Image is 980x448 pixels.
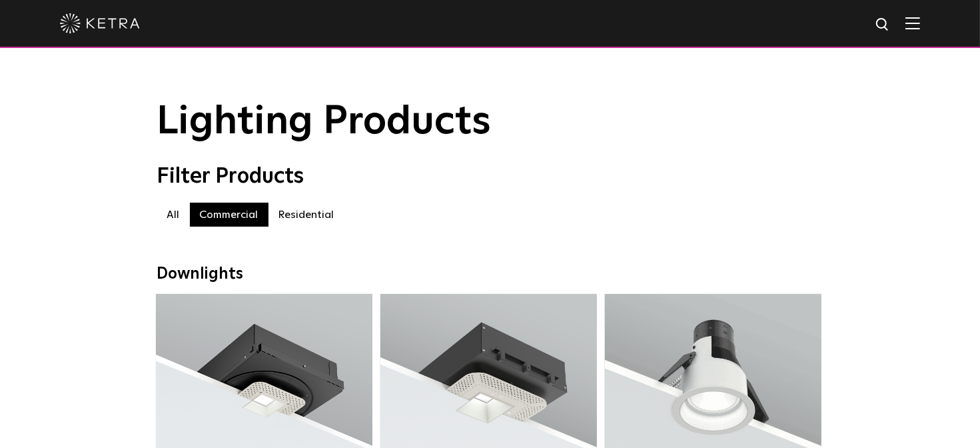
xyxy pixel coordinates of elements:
[157,203,190,227] label: All
[268,203,344,227] label: Residential
[905,17,920,29] img: Hamburger%20Nav.svg
[190,203,268,227] label: Commercial
[157,164,823,189] div: Filter Products
[875,17,891,33] img: search icon
[157,102,492,142] span: Lighting Products
[157,265,823,284] div: Downlights
[60,13,140,33] img: ketra-logo-2019-white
